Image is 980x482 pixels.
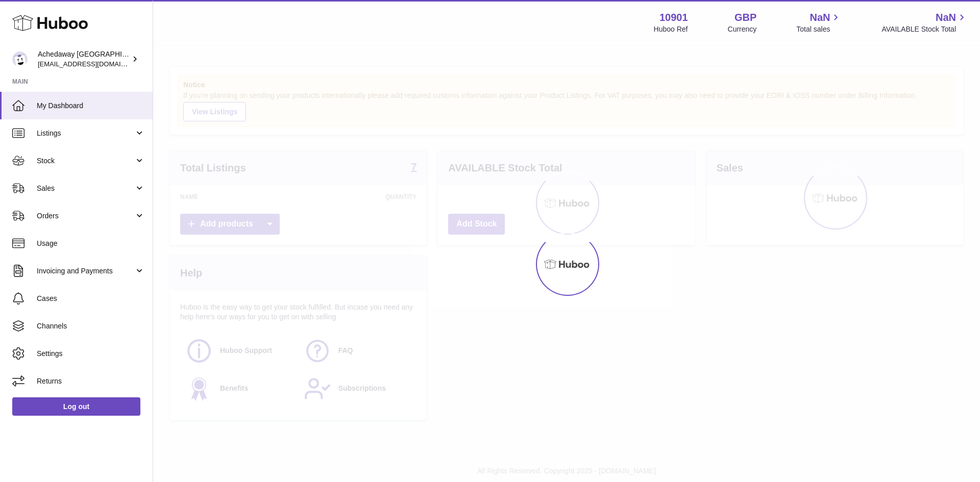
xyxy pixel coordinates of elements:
[659,11,688,24] strong: 10901
[37,156,134,166] span: Stock
[37,294,145,303] span: Cases
[810,11,830,24] span: NaN
[881,11,968,34] a: NaN AVAILABLE Stock Total
[654,24,688,34] div: Huboo Ref
[37,211,134,221] span: Orders
[37,101,145,111] span: My Dashboard
[796,24,842,34] span: Total sales
[38,60,150,68] span: [EMAIL_ADDRESS][DOMAIN_NAME]
[38,49,130,69] div: Achedaway [GEOGRAPHIC_DATA]
[37,184,134,193] span: Sales
[37,376,145,386] span: Returns
[734,11,756,24] strong: GBP
[728,24,757,34] div: Currency
[936,11,956,24] span: NaN
[881,24,968,34] span: AVAILABLE Stock Total
[37,266,134,276] span: Invoicing and Payments
[37,349,145,359] span: Settings
[796,11,842,34] a: NaN Total sales
[12,52,28,67] img: admin@newpb.co.uk
[37,321,145,331] span: Channels
[37,239,145,248] span: Usage
[37,129,134,138] span: Listings
[12,397,140,416] a: Log out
